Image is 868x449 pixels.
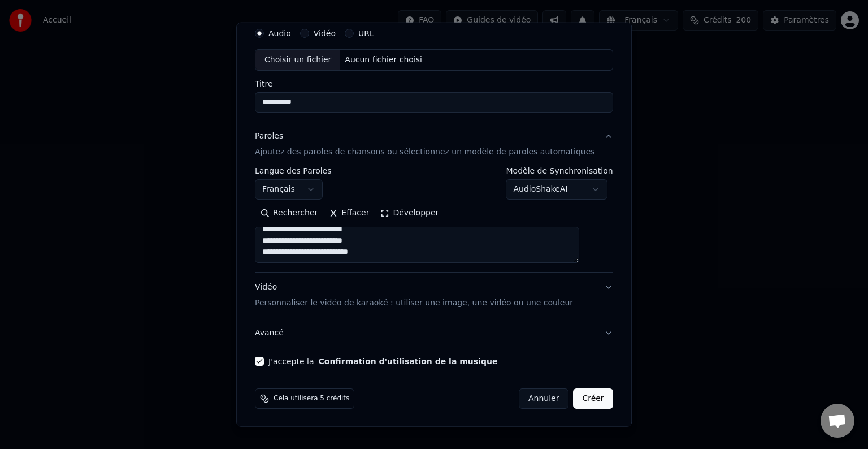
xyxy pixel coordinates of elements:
[255,146,595,158] p: Ajoutez des paroles de chansons ou sélectionnez un modèle de paroles automatiques
[255,50,340,70] div: Choisir un fichier
[268,357,497,365] label: J'accepte la
[519,388,568,409] button: Annuler
[255,80,613,88] label: Titre
[255,282,573,309] div: Vidéo
[255,131,283,142] div: Paroles
[323,204,375,222] button: Effacer
[319,357,498,365] button: J'accepte la
[506,167,613,175] label: Modèle de Synchronisation
[255,167,613,272] div: ParolesAjoutez des paroles de chansons ou sélectionnez un modèle de paroles automatiques
[255,318,613,348] button: Avancé
[255,167,332,175] label: Langue des Paroles
[375,204,445,222] button: Développer
[341,54,427,66] div: Aucun fichier choisi
[274,394,349,403] span: Cela utilisera 5 crédits
[255,297,573,309] p: Personnaliser le vidéo de karaoké : utiliser une image, une vidéo ou une couleur
[255,204,323,222] button: Rechercher
[255,122,613,167] button: ParolesAjoutez des paroles de chansons ou sélectionnez un modèle de paroles automatiques
[268,29,291,37] label: Audio
[255,273,613,318] button: VidéoPersonnaliser le vidéo de karaoké : utiliser une image, une vidéo ou une couleur
[358,29,374,37] label: URL
[574,388,613,409] button: Créer
[314,29,336,37] label: Vidéo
